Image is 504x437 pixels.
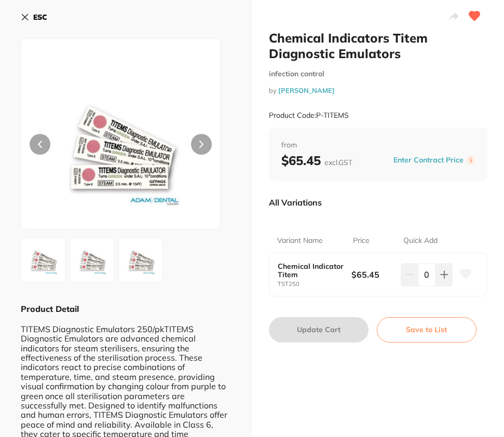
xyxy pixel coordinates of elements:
span: excl. GST [324,158,352,167]
b: $65.45 [281,153,352,168]
h2: Chemical Indicators Titem Diagnostic Emulators [269,30,488,61]
button: Update Cart [269,317,369,342]
button: Enter Contract Price [390,155,467,165]
p: Quick Add [403,236,438,246]
a: [PERSON_NAME] [278,86,335,94]
b: $65.45 [351,269,396,280]
img: MC5qcGc [73,241,111,279]
span: from [281,140,475,151]
small: TST250 [278,281,352,288]
img: RU1TLmpwZw [24,241,62,279]
p: All Variations [269,197,322,208]
button: Save to List [377,317,476,342]
img: MC5qcGc [61,65,181,229]
button: ESC [21,8,47,26]
b: Product Detail [21,304,79,314]
p: Variant Name [277,236,323,246]
label: i [467,156,475,165]
small: infection control [269,70,488,78]
small: by [269,87,488,94]
b: ESC [33,12,47,22]
img: MC5qcGc [122,241,159,279]
small: Product Code: P-TITEMS [269,111,349,120]
p: Price [353,236,370,246]
b: Chemical Indicator Titem [278,262,344,279]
